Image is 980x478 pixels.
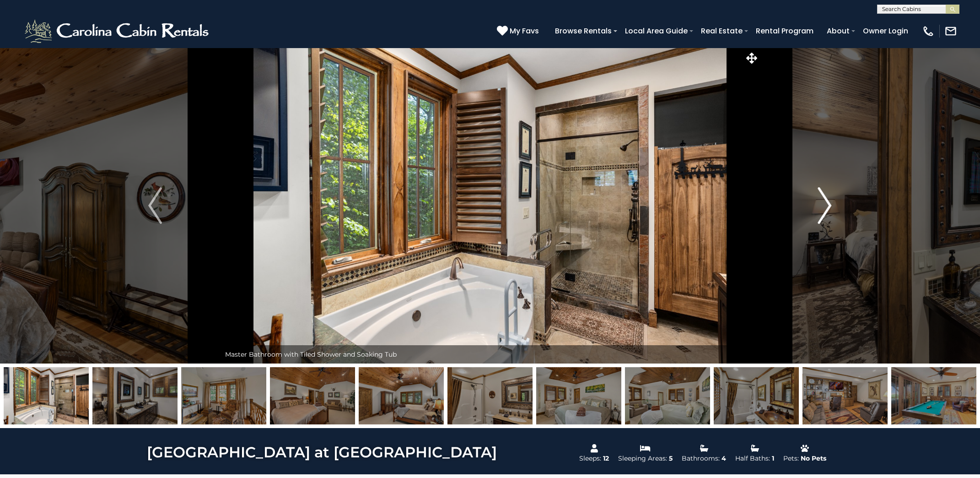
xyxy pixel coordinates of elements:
[818,187,832,224] img: arrow
[822,23,854,39] a: About
[536,367,621,424] img: 163279255
[922,25,935,38] img: phone-regular-white.png
[714,367,799,424] img: 163279257
[92,367,178,424] img: 163279251
[447,367,533,424] img: 163279254
[625,367,710,424] img: 163279256
[270,367,355,424] img: 163279252
[751,23,818,39] a: Rental Program
[944,25,957,38] img: mail-regular-white.png
[359,367,444,424] img: 163279253
[148,187,162,224] img: arrow
[90,48,221,364] button: Previous
[891,367,976,424] img: 165015534
[510,25,539,37] span: My Favs
[759,48,890,364] button: Next
[696,23,747,39] a: Real Estate
[497,25,541,37] a: My Favs
[802,367,888,424] img: 163279258
[620,23,692,39] a: Local Area Guide
[550,23,616,39] a: Browse Rentals
[4,367,89,424] img: 163279250
[181,367,266,424] img: 163279235
[23,17,213,45] img: White-1-2.png
[858,23,913,39] a: Owner Login
[221,345,759,364] div: Master Bathroom with Tiled Shower and Soaking Tub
